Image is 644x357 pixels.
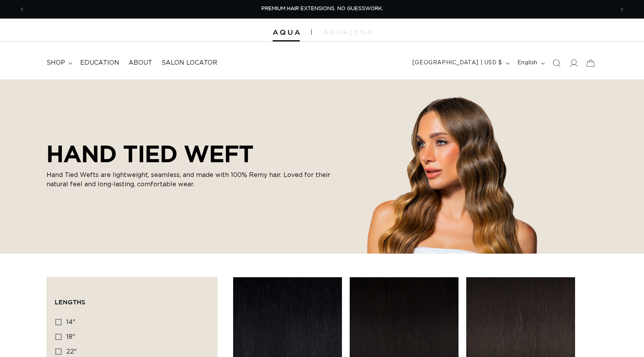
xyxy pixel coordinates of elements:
img: aqualyna.com [323,30,372,34]
summary: shop [42,54,76,72]
summary: Lengths (0 selected) [55,285,210,313]
span: Lengths [55,299,85,306]
span: English [517,59,538,67]
span: Education [80,59,119,67]
span: PREMIUM HAIR EXTENSIONS. NO GUESSWORK. [261,6,383,11]
button: Previous announcement [14,2,31,17]
summary: Search [548,55,565,72]
button: Next announcement [613,2,630,17]
span: Salon Locator [161,59,217,67]
span: [GEOGRAPHIC_DATA] | USD $ [412,59,502,67]
span: About [129,59,152,67]
a: Salon Locator [157,54,222,72]
span: 14" [66,319,76,325]
span: 22" [66,348,77,355]
a: About [124,54,157,72]
a: Education [76,54,124,72]
button: [GEOGRAPHIC_DATA] | USD $ [408,56,513,70]
img: Aqua Hair Extensions [273,30,300,35]
h2: HAND TIED WEFT [46,140,341,167]
p: Hand Tied Wefts are lightweight, seamless, and made with 100% Remy hair. Loved for their natural ... [46,170,341,189]
button: English [513,56,548,70]
span: shop [46,59,65,67]
span: 18" [66,334,75,340]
